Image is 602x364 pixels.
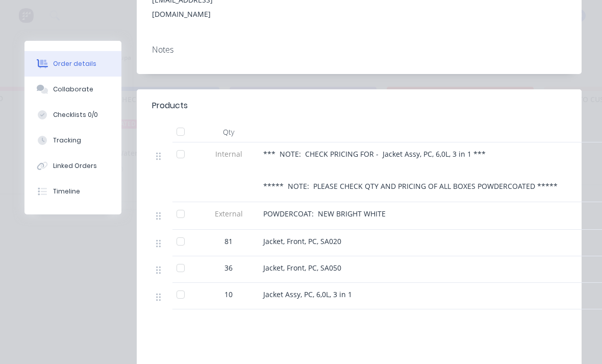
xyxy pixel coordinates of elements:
[24,153,121,179] button: Linked Orders
[24,77,121,102] button: Collaborate
[53,110,98,119] div: Checklists 0/0
[53,85,93,94] div: Collaborate
[152,100,188,112] div: Products
[53,59,96,68] div: Order details
[24,102,121,128] button: Checklists 0/0
[263,236,341,246] span: Jacket, Front, PC, SA020
[202,208,255,219] span: External
[224,289,233,300] span: 10
[224,262,233,273] span: 36
[53,187,80,196] div: Timeline
[263,209,386,219] span: POWDERCOAT: NEW BRIGHT WHITE
[224,236,233,247] span: 81
[263,149,558,191] span: *** NOTE: CHECK PRICING FOR - Jacket Assy, PC, 6,0L, 3 in 1 *** ***** NOTE: PLEASE CHECK QTY AND ...
[24,128,121,153] button: Tracking
[24,179,121,204] button: Timeline
[263,289,352,299] span: Jacket Assy, PC, 6,0L, 3 in 1
[198,122,259,142] div: Qty
[263,263,341,273] span: Jacket, Front, PC, SA050
[53,136,81,145] div: Tracking
[202,149,255,159] span: Internal
[152,45,566,55] div: Notes
[53,161,97,171] div: Linked Orders
[24,51,121,77] button: Order details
